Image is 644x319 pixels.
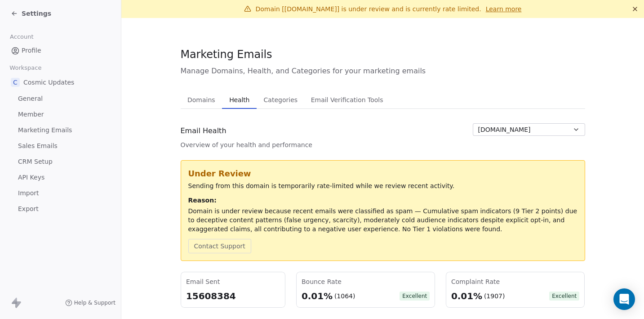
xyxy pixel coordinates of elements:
a: Profile [7,43,114,58]
span: Member [18,110,44,119]
div: Open Intercom Messenger [613,288,635,310]
div: Under Review [188,168,577,180]
span: Marketing Emails [18,126,72,135]
div: Reason: [188,196,577,205]
span: Settings [22,9,51,18]
div: (1064) [334,292,355,301]
span: Domains [184,94,219,106]
div: (1907) [484,292,505,301]
span: Email Verification Tools [307,94,387,106]
div: Email Sent [186,277,280,286]
span: Domain [[DOMAIN_NAME]] is under review and is currently rate limited. [256,5,481,13]
span: Health [226,94,253,106]
div: Domain is under review because recent emails were classified as spam — Cumulative spam indicators... [188,207,577,234]
span: Manage Domains, Health, and Categories for your marketing emails [181,66,585,76]
button: Contact Support [188,239,251,253]
span: CRM Setup [18,157,53,166]
a: Help & Support [65,299,115,306]
span: Sales Emails [18,141,58,151]
a: Settings [11,9,51,18]
span: Cosmic Updates [23,78,74,87]
div: 0.01% [451,290,482,302]
span: Email Health [181,126,227,136]
a: API Keys [7,170,114,185]
a: Export [7,202,114,216]
span: API Keys [18,173,44,182]
a: Import [7,186,114,201]
a: CRM Setup [7,154,114,169]
span: C [11,78,20,87]
div: Bounce Rate [302,277,430,286]
span: Import [18,189,39,198]
a: General [7,91,114,106]
span: Categories [260,94,301,106]
div: Sending from this domain is temporarily rate-limited while we review recent activity. [188,181,577,190]
a: Learn more [486,4,522,13]
span: Overview of your health and performance [181,140,312,149]
span: Export [18,204,39,214]
div: 0.01% [302,290,333,302]
div: Complaint Rate [451,277,579,286]
span: [DOMAIN_NAME] [478,125,531,135]
span: Excellent [549,292,579,301]
a: Sales Emails [7,139,114,153]
span: Profile [22,46,41,55]
div: 15608384 [186,290,280,302]
span: General [18,94,43,103]
span: Help & Support [74,299,115,306]
a: Marketing Emails [7,123,114,138]
span: Workspace [6,61,45,75]
a: Member [7,107,114,122]
span: Account [6,30,37,44]
span: Marketing Emails [181,48,272,61]
span: Excellent [400,292,430,301]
